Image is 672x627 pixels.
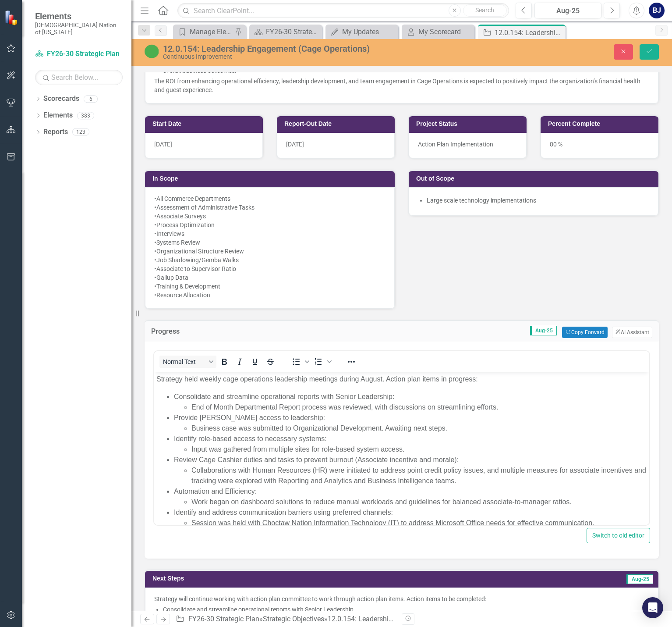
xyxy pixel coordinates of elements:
a: My Updates [328,26,396,37]
div: 12.0.154: Leadership Engagement (Cage Operations) [495,27,563,38]
div: •Gallup Data [154,273,386,282]
div: 383 [77,112,94,119]
li: Identify and address communication barriers using preferred channels: [20,135,493,157]
div: Numbered list [311,356,333,368]
img: ClearPoint Strategy [4,10,20,25]
div: 12.0.154: Leadership Engagement (Cage Operations) [328,615,491,623]
button: Block Normal Text [159,356,216,368]
a: Reports [43,127,68,137]
div: My Scorecard [418,26,472,37]
h3: Out of Scope [416,175,654,182]
a: Scorecards [43,94,79,104]
button: Strikethrough [263,356,278,368]
div: •Job Shadowing/Gemba Walks [154,256,386,264]
div: » » [176,614,395,624]
div: Continuous Improvement [163,53,429,60]
button: AI Assistant [612,327,652,338]
div: •Training & Development [154,282,386,291]
a: FY26-30 Strategic Plan [35,49,123,59]
div: •Assessment of Administrative Tasks [154,203,386,212]
div: Open Intercom Messenger [642,597,663,618]
a: Strategic Objectives [263,615,324,623]
h3: Project Status [416,121,522,127]
button: Aug-25 [534,3,601,18]
h3: Start Date [152,121,258,127]
h3: Next Steps [152,575,421,582]
a: Manage Elements [175,26,233,37]
span: [DATE] [154,141,172,148]
div: 6 [84,95,98,103]
div: •Interviews [154,229,386,238]
span: Aug-25 [530,326,557,335]
span: Action Plan Implementation [418,141,493,148]
span: Aug-25 [626,574,653,584]
button: Copy Forward [562,327,607,338]
li: Consolidate and streamline operational reports with Senior Leadership [163,605,649,614]
li: Large scale technology implementations [427,196,649,205]
a: My Scorecard [404,26,472,37]
h3: Percent Complete [548,121,654,127]
div: 12.0.154: Leadership Engagement (Cage Operations) [163,44,429,53]
button: Switch to old editor [587,528,650,543]
button: Underline [248,356,262,368]
div: Bullet list [289,356,311,368]
div: •All Commerce Departments [154,194,386,203]
small: [DEMOGRAPHIC_DATA] Nation of [US_STATE] [35,21,123,36]
button: Italic [232,356,247,368]
div: •Associate to Supervisor Ratio [154,264,386,273]
input: Search ClearPoint... [177,3,509,18]
p: Strategy will continue working with action plan committee to work through action plan items. Acti... [154,595,649,603]
h3: In Scope [152,175,390,182]
button: Search [463,4,507,17]
div: •Process Optimization [154,221,386,229]
span: [DATE] [286,141,304,148]
button: BJ [649,3,665,18]
h3: Progress [151,328,246,335]
a: FY26-30 Strategic Plan [188,615,259,623]
span: Elements [35,11,123,21]
span: Normal Text [163,358,206,365]
h3: Report-Out Date [284,121,390,127]
li: Session was held with Choctaw Nation Information Technology (IT) to address Microsoft Office need... [37,146,493,157]
div: •Organizational Structure Review [154,247,386,256]
button: Bold [217,356,232,368]
img: CI Action Plan Approved/In Progress [145,44,159,58]
div: •Associate Surveys [154,212,386,221]
div: 123 [72,128,89,136]
div: FY26-30 Strategic Plan [266,26,320,37]
div: •Systems Review [154,238,386,247]
div: My Updates [342,26,396,37]
span: Search [475,7,494,14]
iframe: Rich Text Area [154,372,649,525]
div: Aug-25 [538,6,598,16]
input: Search Below... [35,70,123,85]
div: Manage Elements [190,26,233,37]
a: FY26-30 Strategic Plan [251,26,320,37]
div: 80 % [541,133,658,158]
div: •Resource Allocation [154,291,386,299]
button: Reveal or hide additional toolbar items [344,356,359,368]
a: Elements [43,110,73,121]
p: The ROI from enhancing operational efficiency, leadership development, and team engagement in Cag... [154,77,649,94]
